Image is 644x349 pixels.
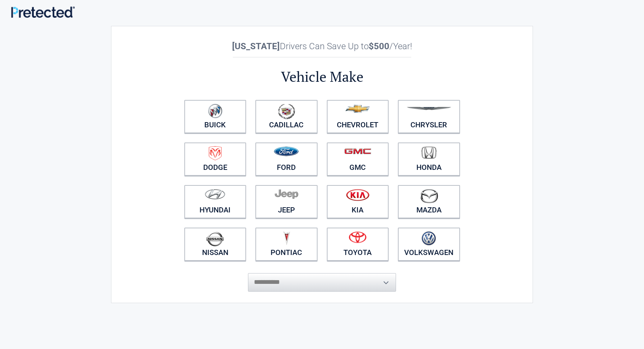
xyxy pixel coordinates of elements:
img: jeep [275,189,298,199]
img: toyota [349,231,366,243]
img: buick [208,104,222,118]
h2: Drivers Can Save Up to /Year [180,41,464,51]
img: kia [346,189,369,201]
a: Buick [184,100,246,133]
a: Pontiac [255,228,318,261]
a: Jeep [255,185,318,218]
img: honda [421,146,437,159]
a: Dodge [184,142,246,176]
a: Mazda [398,185,460,218]
a: Cadillac [255,100,318,133]
img: hyundai [205,189,225,199]
img: pontiac [283,231,290,245]
img: dodge [209,146,222,161]
b: [US_STATE] [232,41,280,51]
b: $500 [369,41,389,51]
h2: Vehicle Make [180,67,464,86]
img: chrysler [406,107,452,110]
a: GMC [327,142,389,176]
a: Ford [255,142,318,176]
img: Main Logo [11,6,75,18]
a: Honda [398,142,460,176]
a: Chrysler [398,100,460,133]
a: Volkswagen [398,228,460,261]
img: nissan [206,231,224,246]
img: ford [274,147,299,156]
a: Hyundai [184,185,246,218]
a: Toyota [327,228,389,261]
a: Chevrolet [327,100,389,133]
a: Kia [327,185,389,218]
img: mazda [420,189,438,203]
img: gmc [344,148,371,154]
img: volkswagen [422,231,436,246]
img: chevrolet [345,105,370,113]
img: cadillac [278,104,295,119]
a: Nissan [184,228,246,261]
